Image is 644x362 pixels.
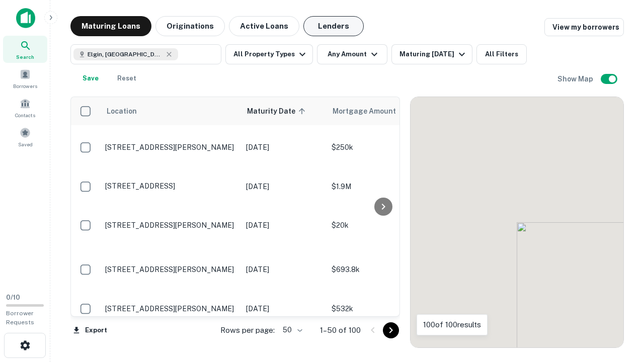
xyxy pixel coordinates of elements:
[155,16,225,36] button: Originations
[105,221,236,230] p: [STREET_ADDRESS][PERSON_NAME]
[246,220,321,231] p: [DATE]
[332,303,432,314] p: $532k
[476,44,527,64] button: All Filters
[70,323,110,338] button: Export
[332,264,432,275] p: $693.8k
[383,322,399,338] button: Go to next page
[3,36,47,63] a: Search
[557,73,595,84] h6: Show Map
[332,181,432,192] p: $1.9M
[16,8,35,28] img: capitalize-icon.png
[105,265,236,274] p: [STREET_ADDRESS][PERSON_NAME]
[303,16,364,36] button: Lenders
[6,310,34,326] span: Borrower Requests
[544,18,624,36] a: View my borrowers
[3,123,47,150] a: Saved
[105,143,236,152] p: [STREET_ADDRESS][PERSON_NAME]
[391,44,472,64] button: Maturing [DATE]
[74,68,107,88] button: Save your search to get updates of matches that match your search criteria.
[220,324,275,336] p: Rows per page:
[106,105,137,117] span: Location
[332,142,432,153] p: $250k
[327,97,437,125] th: Mortgage Amount
[411,97,623,347] div: 0 0
[279,323,304,337] div: 50
[423,319,481,331] p: 100 of 100 results
[3,65,47,92] a: Borrowers
[399,48,468,60] div: Maturing [DATE]
[320,324,361,336] p: 1–50 of 100
[3,94,47,121] a: Contacts
[246,181,321,192] p: [DATE]
[100,97,241,125] th: Location
[16,53,34,61] span: Search
[229,16,299,36] button: Active Loans
[594,249,644,298] iframe: Chat Widget
[111,68,143,88] button: Reset
[18,140,33,148] span: Saved
[247,105,308,117] span: Maturity Date
[332,220,432,231] p: $20k
[13,82,37,90] span: Borrowers
[15,111,35,119] span: Contacts
[246,264,321,275] p: [DATE]
[225,44,313,64] button: All Property Types
[317,44,387,64] button: Any Amount
[241,97,327,125] th: Maturity Date
[105,304,236,313] p: [STREET_ADDRESS][PERSON_NAME]
[6,294,20,301] span: 0 / 10
[246,142,321,153] p: [DATE]
[70,16,151,36] button: Maturing Loans
[333,105,409,117] span: Mortgage Amount
[246,303,321,314] p: [DATE]
[105,182,236,191] p: [STREET_ADDRESS]
[88,50,163,59] span: Elgin, [GEOGRAPHIC_DATA], [GEOGRAPHIC_DATA]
